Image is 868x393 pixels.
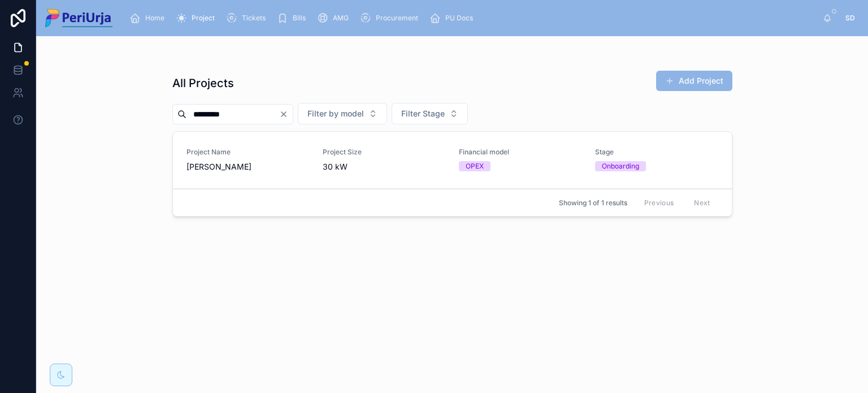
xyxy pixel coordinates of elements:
[323,148,445,157] span: Project Size
[595,148,718,157] span: Stage
[145,14,164,23] span: Home
[173,132,732,189] a: Project Name[PERSON_NAME]Project Size30 kWFinancial modelOPEXStageOnboarding
[323,161,445,172] span: 30 kW
[186,161,309,172] span: [PERSON_NAME]
[121,6,823,31] div: scrollable content
[223,8,274,28] a: Tickets
[307,108,364,119] span: Filter by model
[445,14,473,23] span: PU Docs
[192,14,215,23] span: Project
[293,14,306,23] span: Bills
[559,198,627,208] span: Showing 1 of 1 results
[376,14,418,23] span: Procurement
[274,8,314,28] a: Bills
[656,71,732,91] button: Add Project
[466,161,484,171] div: OPEX
[126,8,172,28] a: Home
[357,8,426,28] a: Procurement
[426,8,481,28] a: PU Docs
[186,148,309,157] span: Project Name
[279,110,293,119] button: Clear
[242,14,266,23] span: Tickets
[298,103,387,124] button: Select Button
[845,14,855,23] span: SD
[392,103,468,124] button: Select Button
[459,148,581,157] span: Financial model
[314,8,357,28] a: AMG
[602,161,639,171] div: Onboarding
[333,14,349,23] span: AMG
[401,108,445,119] span: Filter Stage
[45,9,112,27] img: App logo
[172,8,223,28] a: Project
[172,75,234,91] h1: All Projects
